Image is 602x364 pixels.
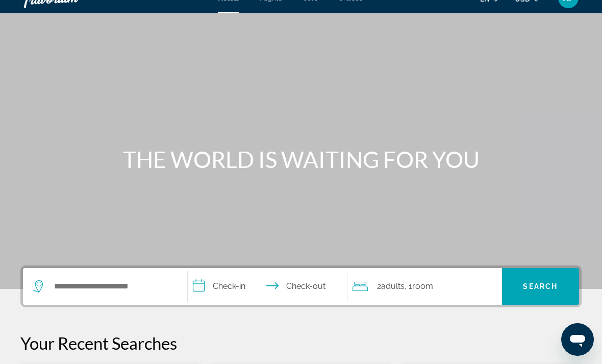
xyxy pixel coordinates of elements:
[561,323,594,356] iframe: Button to launch messaging window
[377,279,405,294] span: 2
[53,279,172,294] input: Search hotel destination
[110,146,492,173] h1: THE WORLD IS WAITING FOR YOU
[502,268,579,305] button: Search
[523,282,558,290] span: Search
[23,268,579,305] div: Search widget
[347,268,502,305] button: Travelers: 2 adults, 0 children
[405,279,433,294] span: , 1
[188,268,347,305] button: Select check in and out date
[20,333,582,353] p: Your Recent Searches
[412,281,433,291] span: Room
[381,281,405,291] span: Adults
